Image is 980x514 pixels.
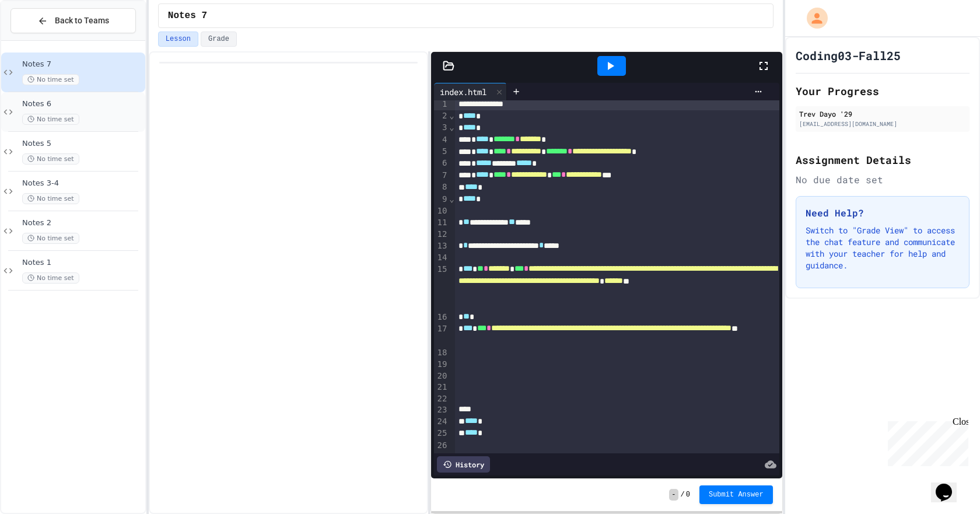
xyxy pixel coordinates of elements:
span: Notes 5 [22,139,143,149]
span: No time set [22,193,79,204]
div: 8 [434,181,449,193]
div: Trev Dayo '29 [799,109,966,119]
span: Notes 3-4 [22,179,143,188]
div: 21 [434,382,449,393]
div: [EMAIL_ADDRESS][DOMAIN_NAME] [799,120,966,128]
div: 6 [434,158,449,169]
iframe: chat widget [931,467,968,502]
span: Notes 7 [168,9,207,23]
div: 20 [434,370,449,382]
div: 24 [434,416,449,428]
span: Notes 6 [22,99,143,109]
h2: Your Progress [796,83,970,99]
p: Switch to "Grade View" to access the chat feature and communicate with your teacher for help and ... [806,225,960,271]
span: No time set [22,114,79,125]
span: No time set [22,272,79,284]
span: Submit Answer [709,490,764,499]
div: 17 [434,323,449,347]
div: My Account [794,5,831,32]
span: No time set [22,233,79,244]
h2: Assignment Details [796,152,970,168]
div: 13 [434,240,449,252]
span: / [681,490,685,499]
div: 9 [434,194,449,205]
iframe: chat widget [883,417,968,466]
div: 2 [434,110,449,122]
div: 22 [434,393,449,405]
div: index.html [434,86,492,98]
div: 15 [434,264,449,312]
h3: Need Help? [806,206,960,220]
span: 0 [686,490,690,499]
div: 1 [434,99,449,110]
span: No time set [22,74,79,85]
button: Back to Teams [10,8,136,33]
div: Chat with us now!Close [5,5,80,74]
div: 10 [434,205,449,217]
div: 4 [434,134,449,146]
div: History [437,456,490,473]
div: 12 [434,229,449,240]
div: 5 [434,146,449,158]
h1: Coding03-Fall25 [796,47,901,64]
div: 19 [434,359,449,370]
span: Notes 2 [22,218,143,228]
div: 25 [434,428,449,439]
span: - [669,489,678,501]
div: 26 [434,440,449,452]
button: Submit Answer [699,485,773,504]
span: No time set [22,153,79,165]
div: 7 [434,170,449,181]
div: No due date set [796,173,970,187]
div: 23 [434,404,449,416]
span: Fold line [449,111,454,120]
div: 11 [434,217,449,229]
div: 3 [434,122,449,134]
span: Notes 1 [22,258,143,268]
button: Grade [201,32,237,47]
div: index.html [434,83,507,100]
span: Notes 7 [22,60,143,69]
span: Fold line [449,123,454,132]
div: 14 [434,252,449,264]
button: Lesson [158,32,198,47]
span: Back to Teams [55,15,109,27]
span: Fold line [449,194,454,204]
div: 18 [434,347,449,359]
div: 16 [434,312,449,323]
